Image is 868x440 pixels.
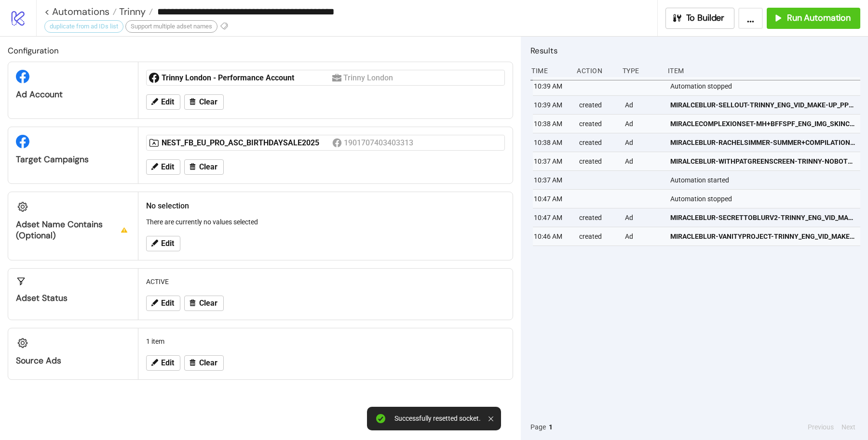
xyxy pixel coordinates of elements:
[533,190,571,208] div: 10:47 AM
[787,13,851,24] span: Run Automation
[394,414,481,423] div: Successfully resetted socket.
[162,73,332,83] div: Trinny London - Performance Account
[669,190,863,208] div: Automation stopped
[533,208,571,227] div: 10:47 AM
[161,299,174,308] span: Edit
[686,13,725,24] span: To Builder
[670,115,856,133] a: MIRACLECOMPLEXIONSET-MH+BFFSPF_ENG_IMG_SKINCARE_PP_15072025_CC_SC4_USP3_TL_
[670,212,856,223] span: MIRACLEBLUR-SECRETTOBLURV2-TRINNY_ENG_VID_MAKE-UP_PP_25012024_CC_SC7_USP9_TW_
[578,96,617,114] div: created
[184,355,224,371] button: Clear
[533,133,571,152] div: 10:38 AM
[533,171,571,189] div: 10:37 AM
[667,62,860,80] div: Item
[622,62,660,80] div: Type
[161,239,174,248] span: Edit
[125,20,217,33] div: Support multiple adset names
[530,62,569,80] div: Time
[8,44,513,57] h2: Configuration
[146,355,180,371] button: Edit
[578,152,617,170] div: created
[44,20,123,33] div: duplicate from ad IDs list
[199,98,217,106] span: Clear
[670,137,856,148] span: MIRACLEBLUR-RACHELSIMMER-SUMMER+COMPILATION_ENG_VID_SKINCARE_PP_06082025_CC_SC7_USP9_TL_
[344,137,415,149] div: 1901707403403313
[670,208,856,227] a: MIRACLEBLUR-SECRETTOBLURV2-TRINNY_ENG_VID_MAKE-UP_PP_25012024_CC_SC7_USP9_TW_
[578,208,617,227] div: created
[839,422,858,432] button: Next
[670,152,856,170] a: MIRALCEBLUR-WITHPATGREENSCREEN-TRINNY-NOBOTOX_ENG_VID_MAKE-UP_PP_25012024_CC_SC7_USP9_TL_
[670,96,856,114] a: MIRALCEBLUR-SELLOUT-TRINNY_ENG_VID_MAKE-UP_PP_25012024_CC_SC7_USP9_TL_
[624,133,663,152] div: Ad
[669,77,863,95] div: Automation stopped
[161,163,174,171] span: Edit
[161,359,174,367] span: Edit
[578,227,617,246] div: created
[142,332,509,350] div: 1 item
[162,138,332,148] div: NEST_FB_EU_PRO_ASC_BIRTHDAYSALE2025
[530,422,546,432] span: Page
[805,422,837,432] button: Previous
[146,236,180,251] button: Edit
[576,62,614,80] div: Action
[146,159,180,175] button: Edit
[146,217,505,227] p: There are currently no values selected
[578,115,617,133] div: created
[533,77,571,95] div: 10:39 AM
[670,100,856,110] span: MIRALCEBLUR-SELLOUT-TRINNY_ENG_VID_MAKE-UP_PP_25012024_CC_SC7_USP9_TL_
[199,359,217,367] span: Clear
[670,118,856,129] span: MIRACLECOMPLEXIONSET-MH+BFFSPF_ENG_IMG_SKINCARE_PP_15072025_CC_SC4_USP3_TL_
[624,227,663,246] div: Ad
[624,96,663,114] div: Ad
[670,156,856,167] span: MIRALCEBLUR-WITHPATGREENSCREEN-TRINNY-NOBOTOX_ENG_VID_MAKE-UP_PP_25012024_CC_SC7_USP9_TL_
[146,200,505,212] h2: No selection
[161,98,174,106] span: Edit
[670,227,856,246] a: MIRACLEBLUR-VANITYPROJECT-TRINNY_ENG_VID_MAKE-UP_PP_19042024_CC_SC7_USP9_TL_
[142,272,509,291] div: ACTIVE
[533,96,571,114] div: 10:39 AM
[16,293,130,304] div: Adset Status
[117,7,153,16] a: Trinny
[546,422,556,432] button: 1
[16,219,130,241] div: Adset Name contains (optional)
[669,171,863,189] div: Automation started
[624,115,663,133] div: Ad
[184,159,224,175] button: Clear
[533,152,571,170] div: 10:37 AM
[670,133,856,152] a: MIRACLEBLUR-RACHELSIMMER-SUMMER+COMPILATION_ENG_VID_SKINCARE_PP_06082025_CC_SC7_USP9_TL_
[199,163,217,171] span: Clear
[16,89,130,100] div: Ad Account
[44,7,117,16] a: < Automations
[16,355,130,366] div: Source Ads
[184,94,224,110] button: Clear
[530,44,860,57] h2: Results
[533,115,571,133] div: 10:38 AM
[665,8,735,29] button: To Builder
[184,296,224,311] button: Clear
[146,296,180,311] button: Edit
[624,152,663,170] div: Ad
[738,8,763,29] button: ...
[578,133,617,152] div: created
[624,208,663,227] div: Ad
[16,154,130,165] div: Target Campaigns
[767,8,860,29] button: Run Automation
[117,5,146,18] span: Trinny
[343,72,395,84] div: Trinny London
[199,299,217,308] span: Clear
[146,94,180,110] button: Edit
[670,231,856,242] span: MIRACLEBLUR-VANITYPROJECT-TRINNY_ENG_VID_MAKE-UP_PP_19042024_CC_SC7_USP9_TL_
[533,227,571,246] div: 10:46 AM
